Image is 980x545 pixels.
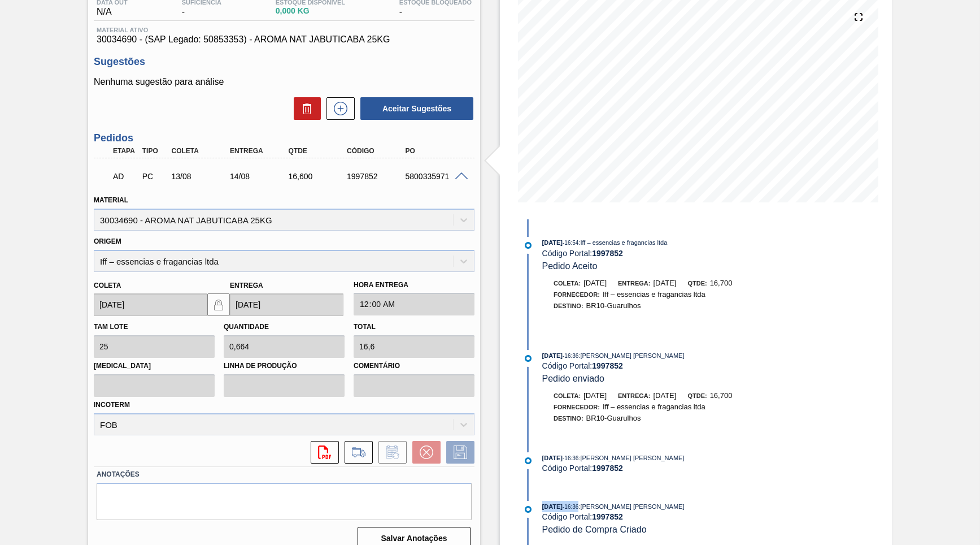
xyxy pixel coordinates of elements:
[542,503,563,510] span: [DATE]
[525,355,532,362] img: atual
[94,323,128,331] label: Tam lote
[554,404,600,410] span: Fornecedor:
[344,172,409,181] div: 1997852
[94,77,474,87] p: Nenhuma sugestão para análise
[354,323,376,331] label: Total
[603,403,705,411] span: Iff – essencias e fragancias ltda
[653,279,676,287] span: [DATE]
[305,441,339,464] div: Abrir arquivo PDF
[578,455,684,461] span: : [PERSON_NAME] [PERSON_NAME]
[113,172,137,181] p: AD
[603,290,705,299] span: Iff – essencias e fragancias ltda
[354,277,474,293] label: Hora Entrega
[710,279,733,287] span: 16,700
[687,280,707,287] span: Qtde:
[339,441,373,464] div: Ir para Composição de Carga
[583,279,607,287] span: [DATE]
[224,358,345,374] label: Linha de Produção
[592,512,623,521] strong: 1997852
[276,7,345,15] span: 0,000 KG
[441,441,474,464] div: Salvar Pedido
[373,441,407,464] div: Informar alteração no pedido
[230,293,343,316] input: dd/mm/yyyy
[554,392,581,399] span: Coleta:
[403,172,468,181] div: 5800335971
[94,132,474,144] h3: Pedidos
[94,56,474,68] h3: Sugestões
[207,293,230,316] button: locked
[407,441,441,464] div: Cancelar pedido
[94,401,130,409] label: Incoterm
[169,172,234,181] div: 13/08/2025
[578,239,667,246] span: : Iff – essencias e fragancias ltda
[169,147,234,155] div: Coleta
[344,147,409,155] div: Código
[563,240,578,246] span: - 16:54
[710,391,733,400] span: 16,700
[554,291,600,298] span: Fornecedor:
[94,282,121,289] label: Coleta
[542,361,811,370] div: Código Portal:
[110,147,140,155] div: Etapa
[97,34,472,45] span: 30034690 - (SAP Legado: 50853353) - AROMA NAT JABUTICABA 25KG
[592,361,623,370] strong: 1997852
[355,96,474,121] div: Aceitar Sugestões
[578,352,684,359] span: : [PERSON_NAME] [PERSON_NAME]
[563,504,578,510] span: - 16:36
[230,282,263,289] label: Entrega
[563,353,578,359] span: - 16:36
[525,457,532,464] img: atual
[94,237,121,245] label: Origem
[592,464,623,473] strong: 1997852
[525,242,532,249] img: atual
[542,525,647,534] span: Pedido de Compra Criado
[403,147,468,155] div: PO
[542,249,811,258] div: Código Portal:
[227,147,292,155] div: Entrega
[97,27,472,33] span: Material ativo
[360,97,473,120] button: Aceitar Sugestões
[94,293,207,316] input: dd/mm/yyyy
[687,392,707,399] span: Qtde:
[618,392,650,399] span: Entrega:
[542,239,563,246] span: [DATE]
[554,280,581,287] span: Coleta:
[586,414,641,422] span: BR10-Guarulhos
[653,391,676,400] span: [DATE]
[212,298,225,312] img: locked
[578,503,684,510] span: : [PERSON_NAME] [PERSON_NAME]
[354,358,474,374] label: Comentário
[94,196,128,204] label: Material
[592,249,623,258] strong: 1997852
[110,164,140,189] div: Aguardando Descarga
[542,352,563,359] span: [DATE]
[286,172,351,181] div: 16,600
[321,97,355,120] div: Nova sugestão
[554,302,583,309] span: Destino:
[97,466,472,483] label: Anotações
[618,280,650,287] span: Entrega:
[542,464,811,473] div: Código Portal:
[288,97,321,120] div: Excluir Sugestões
[140,172,169,181] div: Pedido de Compra
[286,147,351,155] div: Qtde
[563,455,578,461] span: - 16:36
[140,147,169,155] div: Tipo
[586,301,641,310] span: BR10-Guarulhos
[542,261,598,271] span: Pedido Aceito
[227,172,292,181] div: 14/08/2025
[224,323,269,331] label: Quantidade
[94,358,215,374] label: [MEDICAL_DATA]
[542,512,811,521] div: Código Portal:
[583,391,607,400] span: [DATE]
[542,455,563,461] span: [DATE]
[554,415,583,422] span: Destino:
[525,506,532,513] img: atual
[542,374,604,383] span: Pedido enviado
